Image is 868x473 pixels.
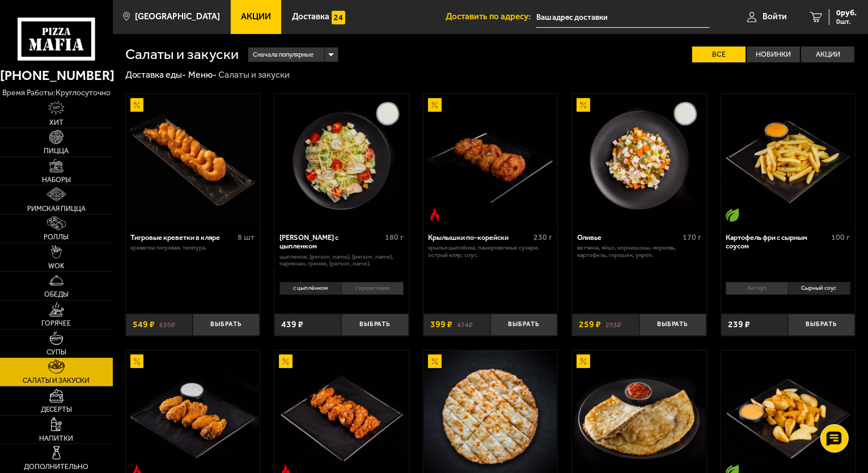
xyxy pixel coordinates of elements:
[44,147,69,155] span: Пицца
[577,244,701,259] p: ветчина, яйцо, корнишоны, морковь, картофель, горошек, укроп.
[40,435,74,442] span: Напитки
[133,320,155,329] span: 549 ₽
[832,233,850,242] span: 100 г
[490,314,557,336] button: Выбрать
[274,278,409,307] div: 0
[428,354,442,368] img: Акционный
[341,282,404,295] li: с креветками
[424,94,557,226] img: Крылышки по-корейски
[788,282,850,295] li: Сырный соус
[46,349,66,356] span: Супы
[606,320,621,329] s: 293 ₽
[126,94,259,226] img: Тигровые креветки в кляре
[193,314,260,336] button: Выбрать
[726,233,828,251] div: Картофель фри с сырным соусом
[238,233,255,242] span: 8 шт
[125,47,239,62] h1: Салаты и закуски
[385,233,404,242] span: 180 г
[279,354,293,368] img: Акционный
[788,314,855,336] button: Выбрать
[722,94,854,226] img: Картофель фри с сырным соусом
[280,254,404,268] p: цыпленок, [PERSON_NAME], [PERSON_NAME], пармезан, гренки, [PERSON_NAME].
[135,12,220,21] span: [GEOGRAPHIC_DATA]
[726,282,787,295] li: Кетчуп
[130,233,235,242] div: Тигровые креветки в кляре
[42,176,71,184] span: Наборы
[640,314,706,336] button: Выбрать
[130,354,144,368] img: Акционный
[274,94,409,226] a: Салат Цезарь с цыпленком
[125,69,187,80] a: Доставка еды-
[428,233,531,242] div: Крылышки по-корейски
[428,208,442,222] img: Острое блюдо
[341,314,408,336] button: Выбрать
[536,7,710,28] input: Ваш адрес доставки
[430,320,452,329] span: 399 ₽
[728,320,750,329] span: 239 ₽
[276,94,408,226] img: Салат Цезарь с цыпленком
[692,47,746,63] label: Все
[763,12,787,21] span: Войти
[41,406,72,413] span: Десерты
[159,320,175,329] s: 639 ₽
[801,47,854,63] label: Акции
[428,244,552,259] p: крылья цыплёнка, панировочные сухари, острый кляр, соус.
[44,291,69,298] span: Обеды
[577,98,590,112] img: Акционный
[280,233,382,251] div: [PERSON_NAME] с цыпленком
[27,205,86,213] span: Римская пицца
[332,11,345,24] img: 15daf4d41897b9f0e9f617042186c801.svg
[446,12,536,21] span: Доставить по адресу:
[48,263,65,270] span: WOK
[44,234,69,241] span: Роллы
[579,320,601,329] span: 259 ₽
[683,233,701,242] span: 170 г
[428,98,442,112] img: Акционный
[721,94,856,226] a: Вегетарианское блюдоКартофель фри с сырным соусом
[721,278,856,307] div: 0
[126,94,260,226] a: АкционныйТигровые креветки в кляре
[292,12,329,21] span: Доставка
[572,94,706,226] a: АкционныйОливье
[457,320,473,329] s: 474 ₽
[747,47,800,63] label: Новинки
[573,94,706,226] img: Оливье
[534,233,553,242] span: 230 г
[281,320,303,329] span: 439 ₽
[280,282,341,295] li: с цыплёнком
[241,12,271,21] span: Акции
[726,208,739,222] img: Вегетарианское блюдо
[218,69,290,81] div: Салаты и закуски
[577,233,680,242] div: Оливье
[42,320,71,327] span: Горячее
[130,98,144,112] img: Акционный
[577,354,590,368] img: Акционный
[130,244,255,252] p: креветка тигровая, темпура.
[836,9,857,17] span: 0 руб.
[188,69,217,80] a: Меню-
[836,18,857,25] span: 0 шт.
[24,463,89,471] span: Дополнительно
[253,47,314,64] span: Сначала популярные
[49,119,63,126] span: Хит
[23,377,90,385] span: Салаты и закуски
[424,94,558,226] a: АкционныйОстрое блюдоКрылышки по-корейски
